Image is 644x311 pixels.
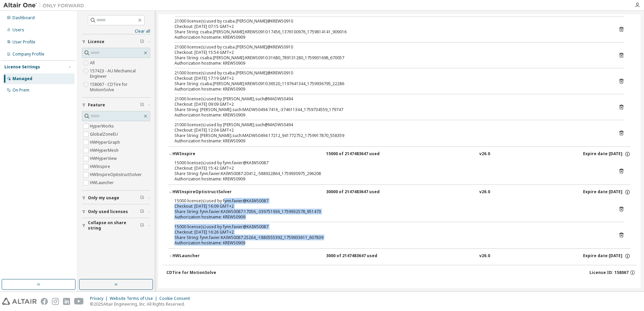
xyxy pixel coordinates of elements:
[174,128,608,133] div: Checkout: [DATE] 12:04 GMT+2
[174,24,608,29] div: Checkout: [DATE] 07:15 GMT+2
[168,249,631,264] button: HWLauncher3000 of 2147483647 usedv26.0Expire date:[DATE]
[74,298,84,305] img: youtube.svg
[174,171,608,176] div: Share String: fynn.favier:KAIWS0087:20412_-588922864_1759930975_296208
[90,146,120,154] label: HWHyperMesh
[589,270,629,275] span: License ID: 158067
[82,29,150,34] a: Clear all
[63,298,70,305] img: linkedin.svg
[90,138,121,146] label: HWHyperGraph
[82,98,150,112] button: Feature
[41,298,48,305] img: facebook.svg
[140,195,144,201] span: Clear filter
[12,51,44,57] div: Company Profile
[174,70,608,76] div: 21000 license(s) used by csaba.[PERSON_NAME]@KREWS0910
[479,189,490,195] div: v26.0
[172,253,233,259] div: HWLauncher
[90,130,119,138] label: GlobalZoneEU
[88,39,104,44] span: License
[90,163,111,171] label: HWInspire
[174,209,608,214] div: Share String: fynn.favier:KAIWS0087:17056_-339751936_1759932578_951473
[174,107,608,112] div: Share String: [PERSON_NAME].such:MADWS0494:7416_-374611344_1759734559_179747
[90,59,96,67] label: All
[174,44,608,50] div: 21000 license(s) used by csaba.[PERSON_NAME]@KREWS0910
[140,39,144,44] span: Clear filter
[3,2,88,9] img: Altair One
[52,298,59,305] img: instagram.svg
[326,151,387,157] div: 15000 of 2147483647 used
[174,96,608,102] div: 21000 license(s) used by [PERSON_NAME].such@MADWS0494
[174,160,608,166] div: 15000 license(s) used by fynn.favier@KAIWS0087
[583,189,631,195] div: Expire date: [DATE]
[159,296,194,301] div: Cookie Consent
[174,112,608,118] div: Authorization hostname: KREWS0909
[140,223,144,228] span: Clear filter
[174,240,608,246] div: Authorization hostname: KREWS0909
[174,55,608,61] div: Share String: csaba.[PERSON_NAME]:KREWS0910:31680_789131280_1759931698_670057
[90,67,150,80] label: 157423 - AU Mechanical Engineer
[90,301,194,307] p: © 2025 Altair Engineering, Inc. All Rights Reserved.
[12,15,35,21] div: Dashboard
[174,133,608,138] div: Share String: [PERSON_NAME].such:MADWS0494:17212_941772752_1759917870_558359
[174,76,608,81] div: Checkout: [DATE] 17:19 GMT+2
[174,235,608,240] div: Share String: fynn.favier:KAIWS0087:25264_-1880555392_1759933611_607839
[82,191,150,205] button: Only my usage
[90,179,115,187] label: HWLauncher
[166,270,216,275] div: CDTire for MotionSolve
[174,230,608,235] div: Checkout: [DATE] 16:26 GMT+2
[12,27,24,33] div: Users
[479,253,490,259] div: v26.0
[12,76,32,81] div: Managed
[82,34,150,49] button: License
[166,265,637,280] button: CDTire for MotionSolveLicense ID: 158067
[479,151,490,157] div: v26.0
[583,253,631,259] div: Expire date: [DATE]
[326,253,387,259] div: 3000 of 2147483647 used
[174,29,608,35] div: Share String: csaba.[PERSON_NAME]:KREWS0910:17456_1376100976_1759814141_909016
[174,224,608,230] div: 15000 license(s) used by fynn.favier@KAIWS0087
[88,195,119,201] span: Only my usage
[90,154,118,163] label: HWHyperView
[12,39,35,45] div: User Profile
[174,87,608,92] div: Authorization hostname: KREWS0909
[172,189,233,195] div: HWInspireOptistructSolver
[174,19,608,24] div: 21000 license(s) used by csaba.[PERSON_NAME]@KREWS0910
[12,88,29,93] div: On Prem
[140,209,144,214] span: Clear filter
[174,50,608,55] div: Checkout: [DATE] 15:54 GMT+2
[90,171,143,179] label: HWInspireOptistructSolver
[168,147,631,162] button: HWInspire15000 of 2147483647 usedv26.0Expire date:[DATE]
[90,80,150,94] label: 158067 - CDTire for MotionSolve
[168,185,631,200] button: HWInspireOptistructSolver30000 of 2147483647 usedv26.0Expire date:[DATE]
[140,102,144,108] span: Clear filter
[174,81,608,87] div: Share String: csaba.[PERSON_NAME]:KREWS0910:36520_1197641344_1759936795_22286
[90,296,110,301] div: Privacy
[110,296,159,301] div: Website Terms of Use
[174,176,608,182] div: Authorization hostname: KREWS0909
[174,122,608,128] div: 21000 license(s) used by [PERSON_NAME].such@MADWS0494
[2,298,37,305] img: altair_logo.svg
[326,189,387,195] div: 30000 of 2147483647 used
[174,138,608,144] div: Authorization hostname: KREWS0909
[88,220,140,231] span: Collapse on share string
[174,214,608,220] div: Authorization hostname: KREWS0909
[174,204,608,209] div: Checkout: [DATE] 16:09 GMT+2
[172,151,233,157] div: HWInspire
[82,218,150,233] button: Collapse on share string
[174,61,608,66] div: Authorization hostname: KREWS0909
[82,204,150,219] button: Only used licenses
[88,209,128,214] span: Only used licenses
[90,122,115,130] label: HyperWorks
[4,64,40,70] div: License Settings
[174,35,608,40] div: Authorization hostname: KREWS0909
[174,198,608,204] div: 15000 license(s) used by fynn.favier@KAIWS0087
[174,102,608,107] div: Checkout: [DATE] 09:09 GMT+2
[88,102,105,108] span: Feature
[174,166,608,171] div: Checkout: [DATE] 15:42 GMT+2
[583,151,631,157] div: Expire date: [DATE]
